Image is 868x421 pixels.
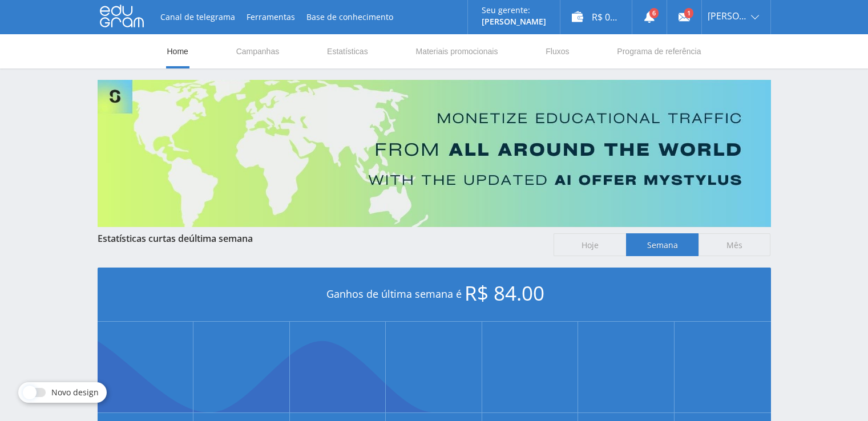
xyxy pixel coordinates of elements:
[189,232,253,245] span: última semana
[626,233,699,256] span: Semana
[554,233,626,256] span: Hoje
[98,80,771,227] img: Banner
[166,34,189,68] a: Home
[699,233,771,256] span: Mês
[465,280,544,306] span: R$ 84.00
[98,268,771,322] div: Ganhos de última semana é
[544,34,570,68] a: Fluxos
[708,11,748,21] span: [PERSON_NAME]
[616,34,702,68] a: Programa de referência
[51,388,99,397] span: Novo design
[326,34,369,68] a: Estatísticas
[414,34,499,68] a: Materiais promocionais
[235,34,281,68] a: Campanhas
[482,6,546,15] p: Seu gerente:
[98,233,543,244] div: Estatísticas curtas de
[482,17,546,26] p: [PERSON_NAME]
